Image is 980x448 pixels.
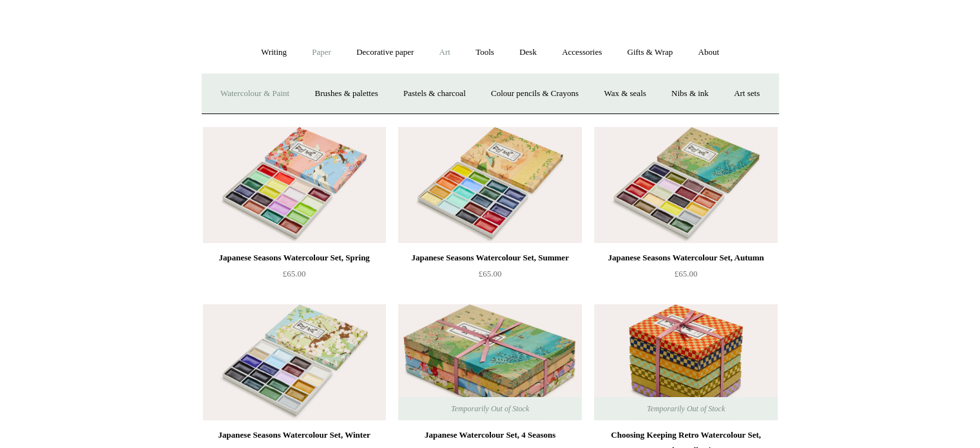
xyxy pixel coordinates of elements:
[203,304,386,420] img: Japanese Seasons Watercolour Set, Winter
[203,127,386,243] a: Japanese Seasons Watercolour Set, Spring Japanese Seasons Watercolour Set, Spring
[428,35,462,70] a: Art
[398,250,581,303] a: Japanese Seasons Watercolour Set, Summer £65.00
[300,35,343,70] a: Paper
[660,77,720,111] a: Nibs & ink
[722,77,771,111] a: Art sets
[479,77,590,111] a: Colour pencils & Crayons
[464,35,506,70] a: Tools
[615,35,684,70] a: Gifts & Wrap
[203,127,386,243] img: Japanese Seasons Watercolour Set, Spring
[401,427,578,443] div: Japanese Watercolour Set, 4 Seasons
[550,35,613,70] a: Accessories
[594,304,777,420] a: Choosing Keeping Retro Watercolour Set, Decades Collection Choosing Keeping Retro Watercolour Set...
[479,269,502,278] span: £65.00
[206,427,383,443] div: Japanese Seasons Watercolour Set, Winter
[594,127,777,243] img: Japanese Seasons Watercolour Set, Autumn
[209,77,301,111] a: Watercolour & Paint
[594,250,777,303] a: Japanese Seasons Watercolour Set, Autumn £65.00
[594,127,777,243] a: Japanese Seasons Watercolour Set, Autumn Japanese Seasons Watercolour Set, Autumn
[345,35,425,70] a: Decorative paper
[686,35,731,70] a: About
[508,35,548,70] a: Desk
[203,304,386,420] a: Japanese Seasons Watercolour Set, Winter Japanese Seasons Watercolour Set, Winter
[401,250,578,266] div: Japanese Seasons Watercolour Set, Summer
[249,35,298,70] a: Writing
[398,127,581,243] img: Japanese Seasons Watercolour Set, Summer
[392,77,477,111] a: Pastels & charcoal
[675,269,698,278] span: £65.00
[438,397,542,420] span: Temporarily Out of Stock
[592,77,657,111] a: Wax & seals
[398,304,581,420] a: Japanese Watercolour Set, 4 Seasons Japanese Watercolour Set, 4 Seasons Temporarily Out of Stock
[634,397,738,420] span: Temporarily Out of Stock
[283,269,306,278] span: £65.00
[594,304,777,420] img: Choosing Keeping Retro Watercolour Set, Decades Collection
[398,304,581,420] img: Japanese Watercolour Set, 4 Seasons
[203,250,386,303] a: Japanese Seasons Watercolour Set, Spring £65.00
[398,127,581,243] a: Japanese Seasons Watercolour Set, Summer Japanese Seasons Watercolour Set, Summer
[303,77,389,111] a: Brushes & palettes
[206,250,383,266] div: Japanese Seasons Watercolour Set, Spring
[597,250,774,266] div: Japanese Seasons Watercolour Set, Autumn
